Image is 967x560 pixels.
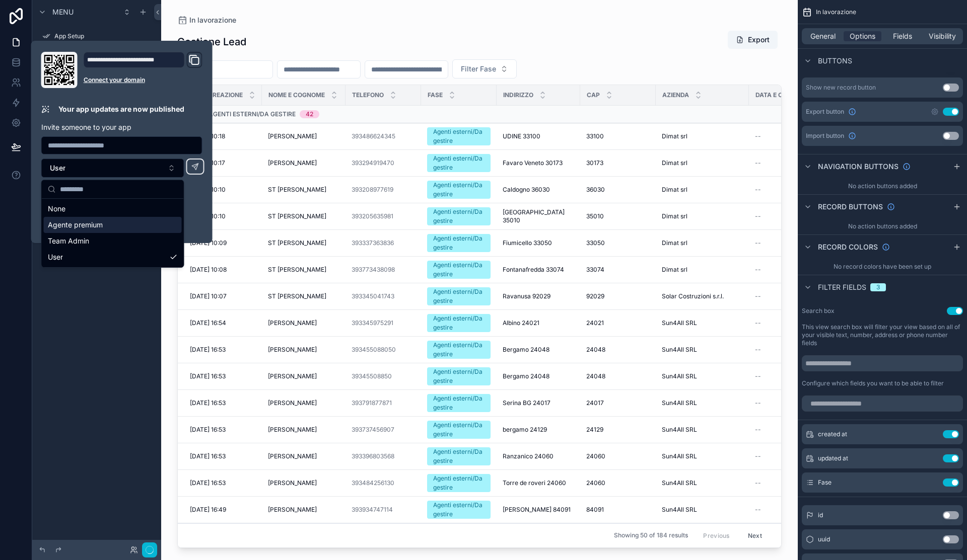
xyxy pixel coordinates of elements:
[586,186,605,194] span: 36030
[352,319,415,327] a: 393345975291
[268,506,339,514] a: [PERSON_NAME]
[433,394,485,412] div: Agenti esterni/Da gestire
[352,212,393,220] a: 393205635981
[586,452,650,460] a: 24060
[728,31,778,49] button: Export
[755,372,761,380] span: --
[586,212,604,220] span: 35010
[352,239,394,247] a: 393337363836
[268,479,317,487] span: [PERSON_NAME]
[84,76,202,84] a: Connect your domain
[586,372,605,380] span: 24048
[806,108,844,116] span: Export button
[662,399,743,407] a: Sun4All SRL
[190,479,226,487] span: [DATE] 16:53
[755,479,848,487] a: --
[503,132,574,140] a: UDINE 33100
[42,199,184,267] div: Suggestions
[38,28,155,44] a: App Setup
[352,426,394,434] a: 393737456907
[268,292,326,300] span: ST [PERSON_NAME]
[662,372,697,380] span: Sun4All SRL
[586,479,605,487] span: 24060
[503,239,574,247] a: Fiumicello 33050
[427,421,491,439] a: Agenti esterni/Da gestire
[427,394,491,412] a: Agenti esterni/Da gestire
[268,372,339,380] a: [PERSON_NAME]
[755,239,848,247] a: --
[268,212,326,220] span: ST [PERSON_NAME]
[352,346,415,354] a: 393455088050
[352,239,415,247] a: 393337363836
[662,266,743,274] a: Dimat srl
[50,163,65,173] span: User
[662,159,743,167] a: Dimat srl
[352,91,384,99] span: Telefono
[352,372,415,380] a: 39345508850
[893,31,912,41] span: Fields
[190,319,256,327] a: [DATE] 16:54
[461,64,496,74] span: Filter Fase
[755,159,848,167] a: --
[352,132,415,140] a: 393486624345
[586,239,605,247] span: 33050
[268,372,317,380] span: [PERSON_NAME]
[190,346,226,354] span: [DATE] 16:53
[268,399,339,407] a: [PERSON_NAME]
[662,292,724,300] span: Solar Costruzioni s.r.l.
[190,399,256,407] a: [DATE] 16:53
[755,346,848,354] a: --
[755,91,832,99] span: Data e ora ricontatto
[662,346,743,354] a: Sun4All SRL
[189,15,236,25] span: In lavorazione
[586,319,650,327] a: 24021
[662,426,697,434] span: Sun4All SRL
[755,506,848,514] a: --
[503,319,539,327] span: Albino 24021
[352,426,415,434] a: 393737456907
[427,287,491,305] a: Agenti esterni/Da gestire
[503,479,566,487] span: Torre de roveri 24060
[190,479,256,487] a: [DATE] 16:53
[586,346,605,354] span: 24048
[268,479,339,487] a: [PERSON_NAME]
[268,426,317,434] span: [PERSON_NAME]
[810,31,836,41] span: General
[503,208,574,224] a: [GEOGRAPHIC_DATA] 35010
[306,110,313,118] div: 42
[503,372,574,380] a: Bergamo 24048
[352,319,393,327] a: 393345975291
[755,452,848,460] a: --
[662,239,743,247] a: Dimat srl
[662,506,743,514] a: Sun4All SRL
[662,399,697,407] span: Sun4All SRL
[58,104,184,114] p: Your app updates are now published
[268,292,339,300] a: ST [PERSON_NAME]
[755,186,761,194] span: --
[802,323,963,347] label: This view search box will filter your view based on all of your visible text, number, address or ...
[586,372,650,380] a: 24048
[268,159,317,167] span: [PERSON_NAME]
[503,452,574,460] a: Ranzanico 24060
[503,346,549,354] span: Bergamo 24048
[190,399,226,407] span: [DATE] 16:53
[190,159,256,167] a: [DATE] 10:17
[427,207,491,225] a: Agenti esterni/Da gestire
[427,127,491,145] a: Agenti esterni/Da gestire
[662,91,689,99] span: Azienda
[586,292,604,300] span: 92029
[352,506,393,514] a: 393934747114
[352,399,415,407] a: 393791877871
[177,15,236,25] a: In lavorazione
[268,346,339,354] a: [PERSON_NAME]
[662,159,687,167] span: Dimat srl
[662,452,697,460] span: Sun4All SRL
[48,220,103,230] span: Agente premium
[268,159,339,167] a: [PERSON_NAME]
[755,159,761,167] span: --
[662,239,687,247] span: Dimat srl
[433,261,485,279] div: Agenti esterni/Da gestire
[798,259,967,275] div: No record colors have been set up
[662,266,687,274] span: Dimat srl
[503,372,549,380] span: Bergamo 24048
